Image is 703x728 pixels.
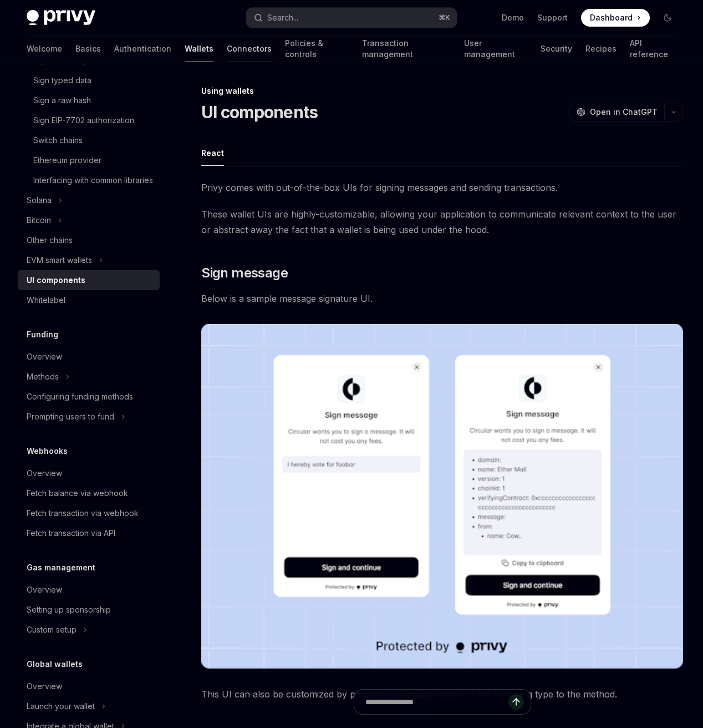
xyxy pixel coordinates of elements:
div: Methods [27,370,59,383]
a: Recipes [585,36,617,62]
a: Setting up sponsorship [18,600,160,620]
a: UI components [18,270,160,290]
div: EVM smart wallets [27,254,92,267]
div: Prompting users to fund [27,410,114,423]
a: User management [464,36,527,62]
h5: Webhooks [27,444,68,458]
span: Dashboard [590,12,633,23]
a: Ethereum provider [18,150,160,170]
span: Open in ChatGPT [590,107,658,118]
a: Interfacing with common libraries [18,170,160,190]
a: Demo [502,12,524,23]
a: Basics [75,36,101,62]
a: Transaction management [362,36,451,62]
div: Fetch balance via webhook [27,487,128,500]
div: Overview [27,350,62,363]
span: Privy comes with out-of-the-box UIs for signing messages and sending transactions. [201,180,683,195]
a: Welcome [27,36,62,62]
h5: Funding [27,328,58,341]
a: Fetch transaction via API [18,523,160,543]
span: Sign message [201,264,288,282]
span: These wallet UIs are highly-customizable, allowing your application to communicate relevant conte... [201,206,683,237]
div: Setting up sponsorship [27,603,111,616]
a: Whitelabel [18,290,160,310]
div: Switch chains [33,134,83,147]
a: Overview [18,580,160,600]
div: Sign a raw hash [33,94,91,107]
button: Search...⌘K [246,8,457,28]
div: Custom setup [27,623,77,636]
img: images/Sign.png [201,324,683,669]
a: Overview [18,463,160,483]
h5: Gas management [27,561,95,574]
a: Support [537,12,568,23]
a: Switch chains [18,130,160,150]
div: Fetch transaction via webhook [27,507,139,520]
div: UI components [27,274,85,287]
div: Fetch transaction via API [27,527,115,540]
a: API reference [630,36,676,62]
button: Toggle dark mode [659,9,676,27]
div: Ethereum provider [33,154,101,167]
div: Solana [27,194,52,207]
div: Overview [27,467,62,480]
div: Overview [27,583,62,596]
a: Other chains [18,230,160,250]
button: React [201,140,224,166]
div: Other chains [27,234,73,247]
span: Below is a sample message signature UI. [201,291,683,306]
a: Authentication [114,36,171,62]
div: Launch your wallet [27,700,95,713]
a: Policies & controls [285,36,349,62]
div: Sign EIP-7702 authorization [33,114,134,127]
div: Bitcoin [27,214,51,227]
button: Open in ChatGPT [569,103,664,122]
div: Search... [267,11,298,24]
a: Sign typed data [18,70,160,90]
span: This UI can also be customized by passing a object of the following type to the method. [201,686,683,702]
img: dark logo [27,10,95,26]
a: Configuring funding methods [18,387,160,407]
a: Sign a raw hash [18,90,160,110]
div: Whitelabel [27,294,65,307]
a: Fetch balance via webhook [18,483,160,503]
a: Connectors [227,36,272,62]
span: ⌘ K [439,13,450,22]
a: Sign EIP-7702 authorization [18,110,160,130]
a: Fetch transaction via webhook [18,503,160,523]
a: Overview [18,676,160,696]
div: Overview [27,680,62,693]
h5: Global wallets [27,658,83,671]
button: Send message [508,694,524,710]
h1: UI components [201,102,318,122]
a: Wallets [185,36,213,62]
div: Interfacing with common libraries [33,174,153,187]
a: Overview [18,347,160,367]
div: Using wallets [201,85,683,97]
div: Sign typed data [33,74,91,87]
a: Dashboard [581,9,650,27]
a: Security [541,36,572,62]
div: Configuring funding methods [27,390,133,403]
